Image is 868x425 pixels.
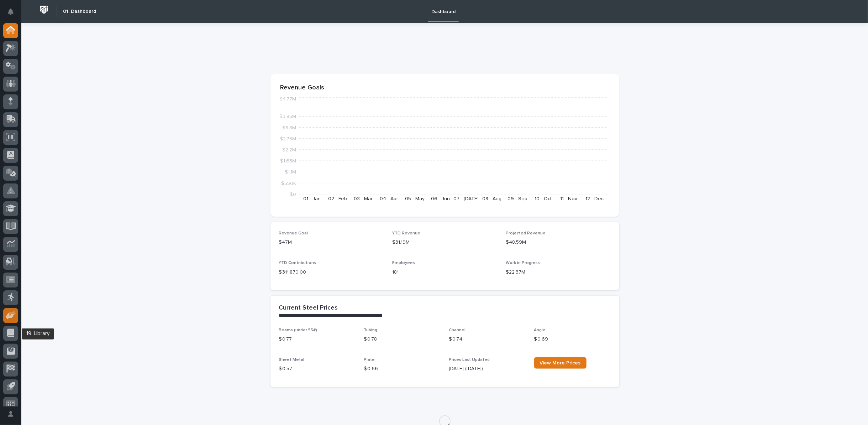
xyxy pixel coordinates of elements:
[449,358,490,362] span: Prices Last Updated
[449,336,526,343] p: $ 0.74
[285,170,296,175] tspan: $1.1M
[279,304,338,312] h2: Current Steel Prices
[482,196,501,201] text: 08 - Aug
[535,196,552,201] text: 10 - Oct
[279,365,356,373] p: $ 0.57
[506,231,546,235] span: Projected Revenue
[280,136,296,141] tspan: $2.75M
[9,9,18,20] div: Notifications
[453,196,479,201] text: 07 - [DATE]
[540,361,581,366] span: View More Prices
[364,336,441,343] p: $ 0.78
[280,159,296,164] tspan: $1.65M
[279,97,296,102] tspan: $4.77M
[405,196,424,201] text: 05 - May
[303,196,320,201] text: 01 - Jan
[364,328,378,332] span: Tubing
[279,328,317,332] span: Beams (under 55#)
[63,9,96,15] h2: 01. Dashboard
[281,181,296,186] tspan: $550K
[534,336,611,343] p: $ 0.69
[279,239,384,246] p: $47M
[364,358,375,362] span: Plate
[506,239,611,246] p: $48.59M
[392,239,497,246] p: $31.19M
[290,192,296,197] tspan: $0
[279,231,308,235] span: Revenue Goal
[449,365,526,373] p: [DATE] ([DATE])
[279,261,316,265] span: YTD Contributions
[506,269,611,276] p: $22.37M
[585,196,604,201] text: 12 - Dec
[364,365,441,373] p: $ 0.66
[279,269,384,276] p: $ 311,870.00
[3,4,18,19] button: Notifications
[37,3,51,16] img: Workspace Logo
[449,328,466,332] span: Channel
[507,196,527,201] text: 09 - Sep
[354,196,373,201] text: 03 - Mar
[280,84,609,92] p: Revenue Goals
[282,125,296,130] tspan: $3.3M
[560,196,577,201] text: 11 - Nov
[392,261,415,265] span: Employees
[279,114,296,119] tspan: $3.85M
[279,358,305,362] span: Sheet Metal
[431,196,449,201] text: 06 - Jun
[279,336,356,343] p: $ 0.77
[282,147,296,152] tspan: $2.2M
[392,269,497,276] p: 181
[392,231,420,235] span: YTD Revenue
[380,196,398,201] text: 04 - Apr
[506,261,540,265] span: Work in Progress
[534,357,586,369] a: View More Prices
[534,328,546,332] span: Angle
[328,196,347,201] text: 02 - Feb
